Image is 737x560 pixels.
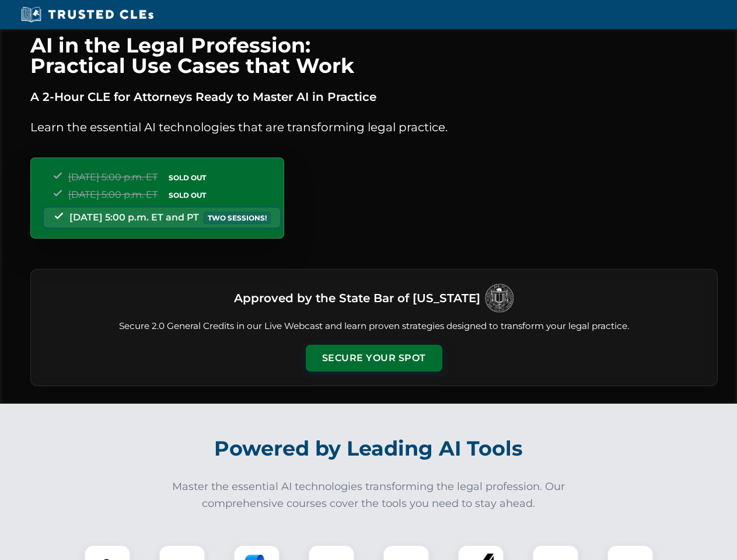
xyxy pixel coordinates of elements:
img: Logo [485,283,514,313]
span: [DATE] 5:00 p.m. ET [68,189,158,200]
p: Secure 2.0 General Credits in our Live Webcast and learn proven strategies designed to transform ... [45,320,703,333]
span: [DATE] 5:00 p.m. ET [68,171,158,183]
span: SOLD OUT [165,189,210,201]
button: Secure Your Spot [306,345,442,372]
h1: AI in the Legal Profession: Practical Use Cases that Work [30,35,718,76]
h3: Approved by the State Bar of [US_STATE] [234,288,480,309]
span: SOLD OUT [165,171,210,184]
p: Master the essential AI technologies transforming the legal profession. Our comprehensive courses... [165,478,573,512]
p: A 2-Hour CLE for Attorneys Ready to Master AI in Practice [30,87,718,106]
h2: Powered by Leading AI Tools [46,428,692,469]
p: Learn the essential AI technologies that are transforming legal practice. [30,118,718,136]
img: Trusted CLEs [18,6,157,23]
